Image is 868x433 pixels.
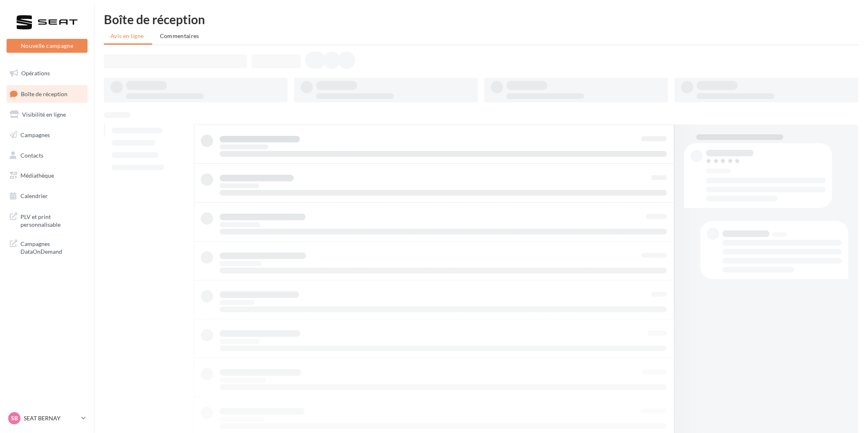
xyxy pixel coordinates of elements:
[5,167,89,184] a: Médiathèque
[20,211,84,229] span: PLV et print personnalisable
[20,131,50,138] span: Campagnes
[7,39,88,53] button: Nouvelle campagne
[20,151,43,158] span: Contacts
[20,192,48,199] span: Calendrier
[5,187,89,205] a: Calendrier
[5,235,89,259] a: Campagnes DataOnDemand
[5,208,89,232] a: PLV et print personnalisable
[5,85,89,103] a: Boîte de réception
[7,410,88,426] a: SB SEAT BERNAY
[5,106,89,123] a: Visibilité en ligne
[104,13,858,25] div: Boîte de réception
[11,414,18,422] span: SB
[20,238,84,256] span: Campagnes DataOnDemand
[22,111,66,118] span: Visibilité en ligne
[5,65,89,82] a: Opérations
[5,126,89,144] a: Campagnes
[5,147,89,164] a: Contacts
[20,172,54,179] span: Médiathèque
[21,70,50,77] span: Opérations
[21,90,67,97] span: Boîte de réception
[24,414,78,422] p: SEAT BERNAY
[160,32,199,39] span: Commentaires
